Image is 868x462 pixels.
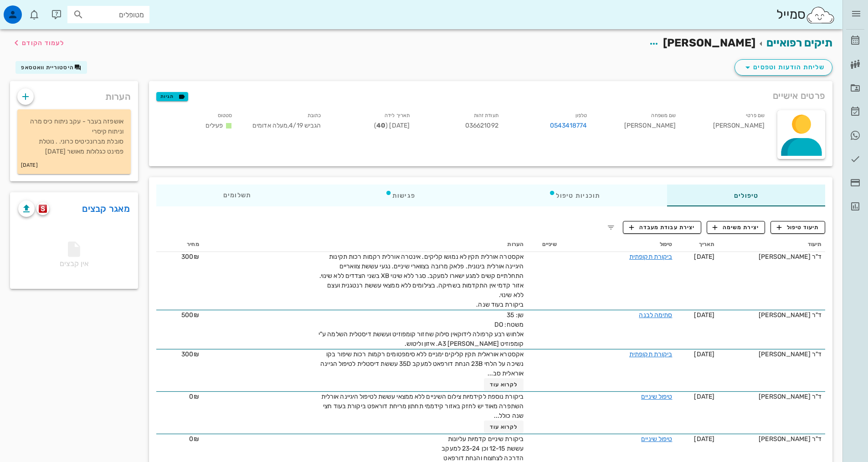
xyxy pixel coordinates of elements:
[694,253,714,261] span: [DATE]
[484,378,524,391] button: לקרוא עוד
[777,223,819,231] span: תיעוד טיפול
[663,36,755,49] span: [PERSON_NAME]
[22,39,64,47] span: לעמוד הקודם
[694,435,714,443] span: [DATE]
[318,185,482,206] div: פגישות
[156,92,188,101] button: תגיות
[734,59,832,76] button: שליחת הודעות וטפסים
[223,192,251,199] span: תשלומים
[181,350,199,358] span: 300₪
[742,62,825,73] span: שליחת הודעות וטפסים
[160,92,184,101] span: תגיות
[181,253,199,261] span: 300₪
[694,311,714,319] span: [DATE]
[308,113,321,118] small: כתובת
[651,113,676,118] small: שם משפחה
[746,113,765,118] small: שם פרטי
[60,244,88,268] span: אין קבצים
[694,350,714,358] span: [DATE]
[722,310,822,320] div: ד"ר [PERSON_NAME]
[25,117,123,157] p: אושפזה בעבר - עקב ניתוח כיס מרה וניתוח קיסרי סובלת מברונכיטיס כרוני. . נוטלת פמינט כגלולות מאושר ...
[15,61,87,74] button: היסטוריית וואטסאפ
[318,311,524,348] span: שן: 35 משטח: DO אלחוש רבע קרפולה לידוקאין סילוק שחזור קומפוזיט ועששת דיסטלית השלמה ע"י קומפוזיט A...
[718,237,825,252] th: תיעוד
[474,113,498,118] small: תעודת זהות
[641,435,672,443] a: טיפול שיניים
[770,221,825,234] button: תיעוד טיפול
[575,113,587,118] small: טלפון
[465,122,498,129] span: 036621092
[641,393,672,400] a: טיפול שיניים
[707,221,765,234] button: יצירת משימה
[203,237,527,252] th: הערות
[683,108,772,136] div: [PERSON_NAME]
[21,160,38,170] small: [DATE]
[252,122,288,129] span: מעלה אדומים
[21,64,74,71] span: היסטוריית וואטסאפ
[527,237,560,252] th: שיניים
[288,122,321,129] span: הגביש 4/19
[288,122,289,129] span: ,
[766,36,832,49] a: תיקים רפואיים
[629,350,672,358] a: ביקורת תקופתית
[189,393,199,400] span: 0₪
[10,81,138,108] div: הערות
[560,237,676,252] th: טיפול
[189,435,199,443] span: 0₪
[694,393,714,400] span: [DATE]
[629,223,695,231] span: יצירת עבודת מעבדה
[319,253,524,308] span: אקסטרה אורלית תקין לא נמושו קליקים. אינטרה אורלית רקמות רכות תקינות היגיינה אורלית בינונית. פלאק ...
[722,252,822,262] div: ד"ר [PERSON_NAME]
[320,350,524,377] span: אקסטרא אוראלית תקין קליקים ימניים ללא סימפטומים רקמות רכות שיפור בקו נשיכה על הלחי 23B הנחת דורפא...
[385,113,410,118] small: תאריך לידה
[442,435,524,462] span: ביקורת שיניים קדמיות עליונות עששת 12-15 וכן 23-24 למעקב הדרכה לצחצוח והנחת דורפאט
[482,185,667,206] div: תוכניות טיפול
[82,201,130,216] a: מאגר קבצים
[595,108,683,136] div: [PERSON_NAME]
[776,5,835,25] div: סמייל
[11,35,64,51] button: לעמוד הקודם
[181,311,199,319] span: 500₪
[722,434,822,444] div: ד"ר [PERSON_NAME]
[376,122,385,129] strong: 40
[667,185,825,206] div: טיפולים
[39,205,47,213] img: scanora logo
[623,221,701,234] button: יצירת עבודת מעבדה
[490,381,518,388] span: לקרוא עוד
[156,237,203,252] th: מחיר
[713,223,759,231] span: יצירת משימה
[484,421,524,433] button: לקרוא עוד
[806,6,835,24] img: SmileCloud logo
[722,349,822,359] div: ד"ר [PERSON_NAME]
[321,393,524,420] span: ביקורת נוספת לקידמיות צילום השיניים ללא ממצאי עששת לטיפול היגיינה אורלית השתפרה מאוד יש לחזק באזו...
[773,88,825,103] span: פרטים אישיים
[550,121,587,131] a: 0543418774
[36,202,49,215] button: scanora logo
[629,253,672,261] a: ביקורת תקופתית
[722,392,822,401] div: ד"ר [PERSON_NAME]
[639,311,672,319] a: סתימה לבנה
[205,122,223,129] span: פעילים
[218,113,232,118] small: סטטוס
[27,7,32,13] span: תג
[676,237,718,252] th: תאריך
[490,424,518,430] span: לקרוא עוד
[374,122,410,129] span: [DATE] ( )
